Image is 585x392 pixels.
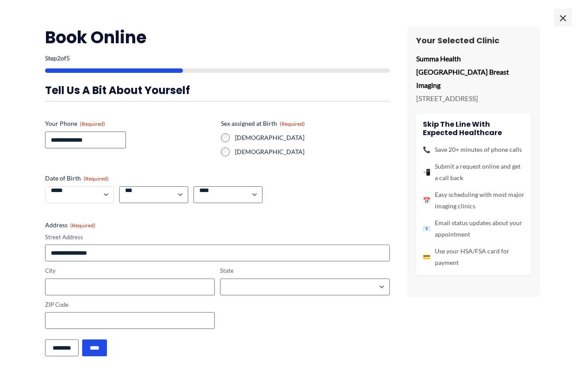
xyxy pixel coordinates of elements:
span: 📲 [423,166,430,178]
h3: Your Selected Clinic [416,35,531,45]
label: [DEMOGRAPHIC_DATA] [235,147,390,156]
span: (Required) [80,121,105,127]
label: Your Phone [45,119,214,128]
label: State [220,267,390,275]
label: Street Address [45,233,390,241]
legend: Sex assigned at Birth [221,119,305,128]
span: 2 [57,54,61,62]
li: Email status updates about your appointment [423,217,524,240]
span: 📞 [423,144,430,155]
h4: Skip the line with Expected Healthcare [423,120,524,137]
h2: Book Online [45,26,390,48]
span: 📧 [423,223,430,234]
li: Use your HSA/FSA card for payment [423,245,524,268]
span: (Required) [280,121,305,127]
p: Step of [45,55,390,61]
span: 5 [66,54,70,62]
label: ZIP Code [45,301,215,309]
h3: Tell us a bit about yourself [45,83,390,97]
span: 💳 [423,251,430,263]
span: (Required) [70,222,95,229]
legend: Address [45,221,95,230]
span: (Required) [84,175,109,182]
p: Summa Health [GEOGRAPHIC_DATA] Breast Imaging [416,52,531,91]
li: Save 20+ minutes of phone calls [423,144,524,155]
legend: Date of Birth [45,174,109,183]
label: City [45,267,215,275]
li: Submit a request online and get a call back [423,161,524,184]
span: × [554,9,572,26]
p: [STREET_ADDRESS] [416,92,531,105]
span: 📅 [423,195,430,206]
li: Easy scheduling with most major imaging clinics [423,189,524,212]
label: [DEMOGRAPHIC_DATA] [235,133,390,142]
